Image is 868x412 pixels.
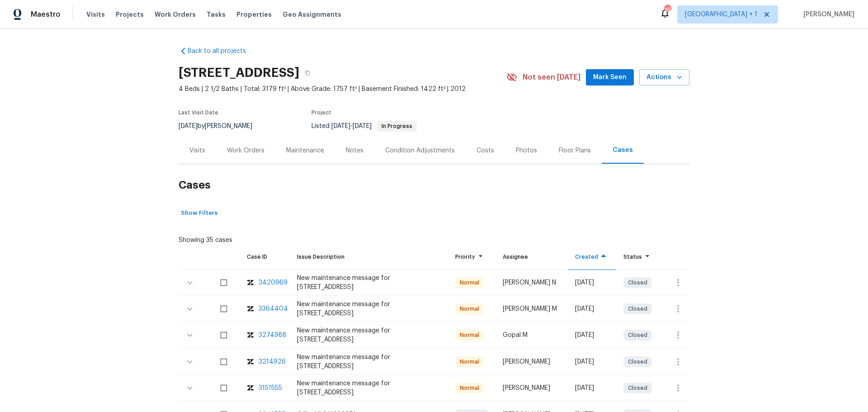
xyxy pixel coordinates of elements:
div: [DATE] [575,304,609,313]
div: Created [575,252,609,261]
button: Show Filters [179,206,220,220]
span: Maestro [31,10,61,19]
a: Back to all projects [179,47,265,56]
button: Actions [639,69,689,86]
span: Projects [116,10,144,19]
span: Normal [456,357,483,366]
div: New maintenance message for [STREET_ADDRESS] [297,353,441,371]
div: [PERSON_NAME] M [503,304,561,313]
span: [DATE] [331,123,350,129]
div: Condition Adjustments [385,146,455,155]
div: Floor Plans [559,146,591,155]
div: Issue Description [297,252,441,261]
span: Properties [236,10,272,19]
div: New maintenance message for [STREET_ADDRESS] [297,300,441,318]
div: 3214926 [259,357,286,366]
a: zendesk-icon3214926 [247,357,283,366]
div: [PERSON_NAME] N [503,278,561,287]
div: 16 [664,5,670,14]
div: Costs [476,146,494,155]
img: zendesk-icon [247,304,254,313]
div: Case ID [247,252,283,261]
div: [DATE] [575,331,609,340]
span: Normal [456,304,483,313]
span: 4 Beds | 2 1/2 Baths | Total: 3179 ft² | Above Grade: 1757 ft² | Basement Finished: 1422 ft² | 2012 [179,85,506,94]
span: In Progress [378,123,416,129]
div: New maintenance message for [STREET_ADDRESS] [297,274,441,292]
div: New maintenance message for [STREET_ADDRESS] [297,379,441,397]
div: [DATE] [575,278,609,287]
span: Normal [456,384,483,393]
span: Normal [456,331,483,340]
div: Gopal M [503,331,561,340]
div: 3420969 [259,278,288,287]
div: 3151555 [259,384,282,393]
div: Visits [189,146,205,155]
span: Not seen [DATE] [523,73,580,82]
span: Closed [624,357,651,366]
span: [GEOGRAPHIC_DATA] + 1 [685,10,757,19]
div: Cases [613,146,633,155]
div: Status [623,252,653,261]
div: Photos [516,146,537,155]
img: zendesk-icon [247,278,254,287]
div: Maintenance [286,146,324,155]
a: zendesk-icon3364404 [247,304,283,313]
div: Showing 35 cases [179,232,232,245]
div: Assignee [503,252,561,261]
span: [DATE] [179,123,198,129]
span: Mark Seen [593,72,627,83]
span: Closed [624,278,651,287]
h2: Cases [179,164,689,206]
span: - [331,123,372,129]
div: by [PERSON_NAME] [179,121,263,132]
div: [DATE] [575,384,609,393]
span: Project [311,110,331,115]
div: 3274988 [259,331,287,340]
span: Work Orders [155,10,196,19]
button: Mark Seen [586,69,634,86]
img: zendesk-icon [247,331,254,340]
div: [PERSON_NAME] [503,384,561,393]
span: Listed [311,123,417,129]
span: Normal [456,278,483,287]
span: Visits [86,10,105,19]
a: zendesk-icon3274988 [247,331,283,340]
img: zendesk-icon [247,357,254,366]
span: Show Filters [181,208,217,218]
a: zendesk-icon3151555 [247,384,283,393]
div: [DATE] [575,357,609,366]
span: [PERSON_NAME] [800,10,854,19]
span: Last Visit Date [179,110,218,115]
span: Closed [624,331,651,340]
span: Closed [624,384,651,393]
span: Actions [646,72,682,83]
img: zendesk-icon [247,384,254,393]
h2: [STREET_ADDRESS] [179,68,299,77]
div: Notes [346,146,363,155]
div: Priority [455,252,488,261]
span: [DATE] [353,123,372,129]
div: [PERSON_NAME] [503,357,561,366]
div: 3364404 [259,304,288,313]
div: New maintenance message for [STREET_ADDRESS] [297,326,441,344]
a: zendesk-icon3420969 [247,278,283,287]
span: Geo Assignments [283,10,341,19]
span: Closed [624,304,651,313]
div: Work Orders [227,146,264,155]
span: Tasks [207,11,226,18]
